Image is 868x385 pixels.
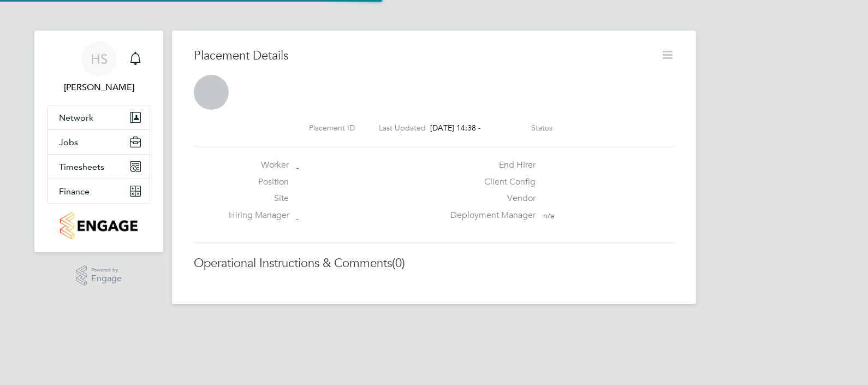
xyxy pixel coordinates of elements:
label: End Hirer [444,159,536,171]
label: Hiring Manager [229,210,289,221]
h3: Placement Details [194,48,652,64]
span: Network [59,112,93,123]
span: (0) [392,256,405,270]
label: Worker [229,159,289,171]
button: Network [48,105,150,129]
span: Jobs [59,137,78,147]
a: HS[PERSON_NAME] [47,42,150,94]
button: Finance [48,179,150,203]
label: Vendor [444,193,536,204]
label: Placement ID [309,123,355,133]
nav: Main navigation [34,31,163,252]
span: Powered by [91,265,122,275]
img: countryside-properties-logo-retina.png [60,212,137,239]
span: Hugo Slattery [47,81,150,94]
span: [DATE] 14:38 - [430,123,481,133]
label: Status [531,123,552,133]
a: Powered byEngage [76,265,122,286]
button: Jobs [48,130,150,154]
span: Engage [91,274,122,283]
label: Last Updated [379,123,426,133]
label: Position [229,176,289,188]
h3: Operational Instructions & Comments [194,256,674,271]
label: Client Config [444,176,536,188]
span: HS [91,52,108,66]
label: Site [229,193,289,204]
span: Finance [59,186,90,197]
a: Go to home page [47,212,150,239]
span: n/a [543,211,554,221]
button: Timesheets [48,155,150,179]
label: Deployment Manager [444,210,536,221]
span: Timesheets [59,162,104,172]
